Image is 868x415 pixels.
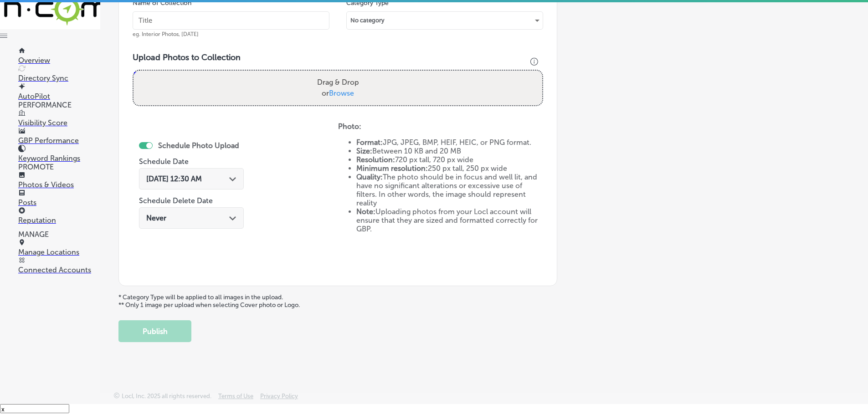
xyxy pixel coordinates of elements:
span: eg. Interior Photos, [DATE] [133,31,199,37]
h3: Upload Photos to Collection [133,52,543,62]
label: Schedule Date [139,157,189,166]
strong: Minimum resolution: [356,164,428,173]
p: AutoPilot [18,92,100,101]
li: Between 10 KB and 20 MB [356,147,544,155]
button: Publish [118,320,191,342]
span: [DATE] 12:30 AM [146,174,202,183]
div: No category [347,13,543,28]
p: Overview [18,56,100,65]
a: Overview [18,47,100,65]
label: Schedule Photo Upload [158,141,239,150]
a: Reputation [18,207,100,225]
a: GBP Performance [18,128,100,145]
label: Schedule Delete Date [139,196,213,205]
a: Terms of Use [218,393,253,404]
p: Directory Sync [18,74,100,82]
li: The photo should be in focus and well lit, and have no significant alterations or excessive use o... [356,173,544,207]
strong: Quality: [356,173,383,181]
strong: Photo: [338,122,361,131]
li: JPG, JPEG, BMP, HEIF, HEIC, or PNG format. [356,138,544,147]
a: Manage Locations [18,239,100,256]
p: Reputation [18,216,100,225]
input: Title [133,11,329,30]
p: Connected Accounts [18,266,100,274]
strong: Size: [356,147,372,155]
li: 720 px tall, 720 px wide [356,155,544,164]
p: PROMOTE [18,163,100,171]
p: Posts [18,198,100,207]
a: Directory Sync [18,65,100,82]
a: Connected Accounts [18,257,100,274]
a: Keyword Rankings [18,145,100,163]
strong: Resolution: [356,155,395,164]
p: Photos & Videos [18,180,100,189]
p: PERFORMANCE [18,101,100,109]
span: Never [146,214,166,222]
strong: Note: [356,207,375,216]
span: Browse [329,89,354,97]
p: Keyword Rankings [18,154,100,163]
p: * Category Type will be applied to all images in the upload. ** Only 1 image per upload when sele... [118,293,850,309]
li: Uploading photos from your Locl account will ensure that they are sized and formatted correctly f... [356,207,544,233]
p: GBP Performance [18,136,100,145]
a: Visibility Score [18,110,100,127]
strong: Format: [356,138,383,147]
p: Manage Locations [18,248,100,256]
a: Posts [18,190,100,207]
a: Privacy Policy [260,393,298,404]
p: Visibility Score [18,118,100,127]
p: MANAGE [18,230,100,239]
a: AutoPilot [18,83,100,101]
a: Photos & Videos [18,172,100,189]
label: Drag & Drop or [313,73,363,102]
li: 250 px tall, 250 px wide [356,164,544,173]
p: Locl, Inc. 2025 all rights reserved. [122,393,211,400]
